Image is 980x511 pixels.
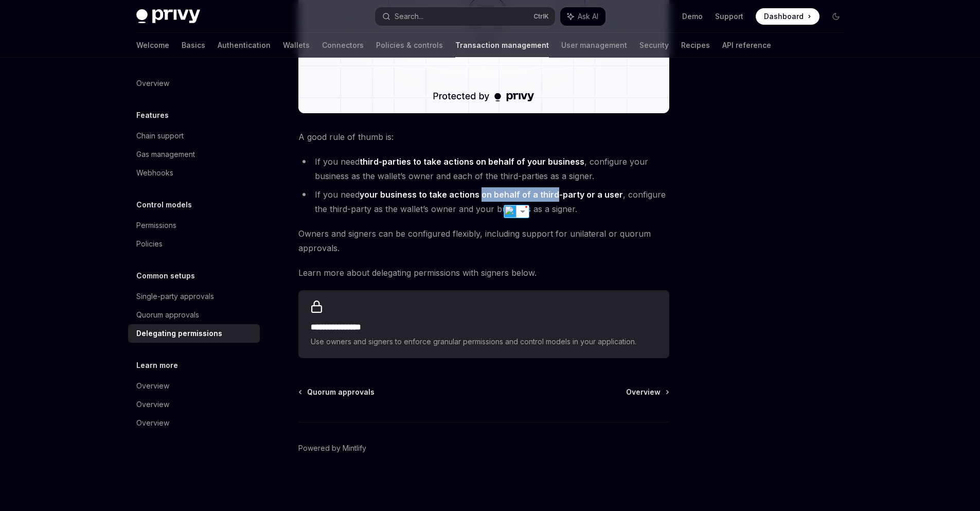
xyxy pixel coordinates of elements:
div: Policies [136,238,163,250]
a: Policies & controls [376,33,443,58]
span: Learn more about delegating permissions with signers below. [298,266,669,280]
li: If you need , configure your business as the wallet’s owner and each of the third-parties as a si... [298,154,669,183]
div: Single-party approvals [136,290,214,303]
h5: Control models [136,199,192,211]
span: Overview [626,387,661,397]
span: A good rule of thumb is: [298,130,669,144]
strong: third-parties to take actions on behalf of your business [360,156,584,167]
a: Wallets [283,33,310,58]
a: Overview [128,414,260,432]
div: Permissions [136,219,176,232]
a: Delegating permissions [128,324,260,343]
button: Ask AI [560,7,605,26]
a: Recipes [681,33,710,58]
a: Dashboard [756,8,819,25]
div: Overview [136,398,169,411]
a: Welcome [136,33,169,58]
div: Overview [136,77,169,90]
div: Delegating permissions [136,327,222,340]
a: Overview [128,74,260,93]
a: Gas management [128,145,260,164]
a: Basics [182,33,205,58]
a: Policies [128,235,260,253]
a: Single-party approvals [128,287,260,306]
a: Overview [128,377,260,395]
div: Search... [395,10,423,23]
span: Ctrl K [533,12,549,21]
a: Overview [128,395,260,414]
a: Webhooks [128,164,260,182]
li: If you need , configure the third-party as the wallet’s owner and your business as a signer. [298,187,669,216]
span: Ask AI [578,11,598,22]
a: Authentication [218,33,271,58]
a: Permissions [128,216,260,235]
a: Connectors [322,33,364,58]
a: Powered by Mintlify [298,443,366,453]
div: Webhooks [136,167,173,179]
a: API reference [722,33,771,58]
span: Use owners and signers to enforce granular permissions and control models in your application. [311,336,657,348]
strong: your business to take actions on behalf of a third-party or a user [360,189,623,200]
h5: Common setups [136,270,195,282]
div: Chain support [136,130,184,142]
a: User management [561,33,627,58]
span: Owners and signers can be configured flexibly, including support for unilateral or quorum approvals. [298,226,669,255]
button: Toggle dark mode [828,8,844,25]
div: Overview [136,417,169,429]
span: Dashboard [764,11,804,22]
a: Overview [626,387,668,397]
img: dark logo [136,9,200,24]
button: Search...CtrlK [375,7,555,26]
span: Quorum approvals [307,387,375,397]
div: Overview [136,380,169,392]
a: Quorum approvals [299,387,375,397]
a: **** **** **** *Use owners and signers to enforce granular permissions and control models in your... [298,290,669,358]
a: Demo [682,11,703,22]
h5: Learn more [136,359,178,372]
a: Chain support [128,127,260,145]
div: Gas management [136,148,195,161]
a: Quorum approvals [128,306,260,324]
div: Quorum approvals [136,309,199,321]
a: Security [639,33,669,58]
h5: Features [136,109,169,121]
a: Transaction management [455,33,549,58]
a: Support [715,11,743,22]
